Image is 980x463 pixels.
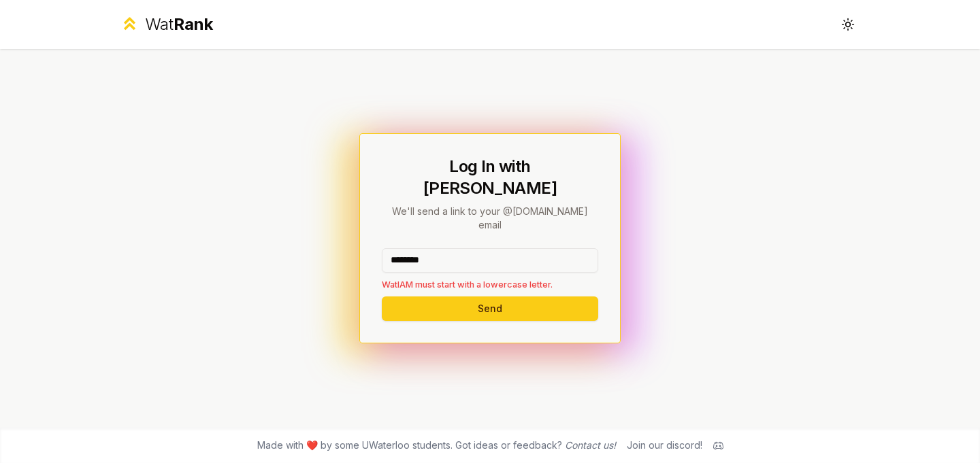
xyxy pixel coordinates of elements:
a: Contact us! [565,439,616,451]
p: We'll send a link to your @[DOMAIN_NAME] email [382,205,598,232]
button: Send [382,296,598,321]
a: WatRank [120,14,213,35]
div: Join our discord! [627,439,702,452]
span: Rank [174,14,213,34]
div: Wat [145,14,213,35]
span: Made with ❤️ by some UWaterloo students. Got ideas or feedback? [257,439,616,452]
h1: Log In with [PERSON_NAME] [382,156,598,199]
p: WatIAM must start with a lowercase letter. [382,278,598,291]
